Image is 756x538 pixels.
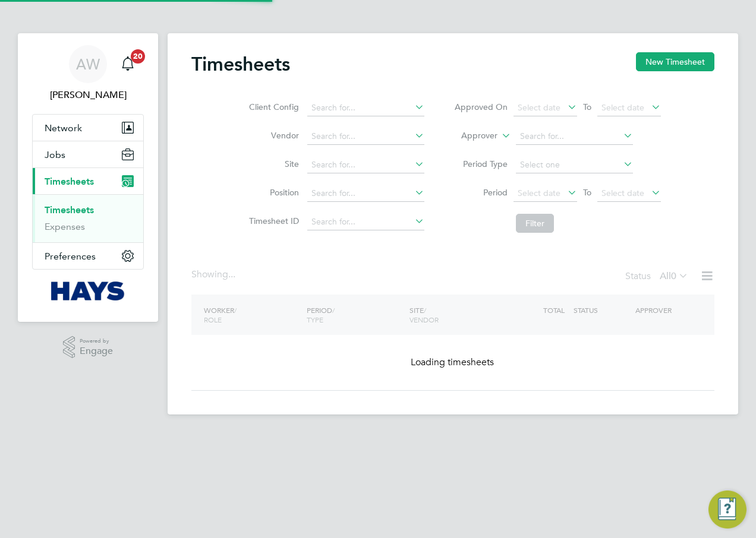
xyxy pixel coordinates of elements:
[33,194,143,242] div: Timesheets
[45,176,94,187] span: Timesheets
[191,52,290,76] h2: Timesheets
[307,214,424,230] input: Search for...
[518,102,560,113] span: Select date
[307,128,424,145] input: Search for...
[80,346,113,356] span: Engage
[131,49,145,64] span: 20
[32,45,144,102] a: AW[PERSON_NAME]
[45,149,65,160] span: Jobs
[671,270,676,282] span: 0
[45,221,85,232] a: Expenses
[307,100,424,116] input: Search for...
[660,270,688,282] label: All
[625,268,691,285] div: Status
[45,122,82,134] span: Network
[33,141,143,167] button: Jobs
[516,128,633,145] input: Search for...
[444,130,497,142] label: Approver
[454,102,508,112] label: Approved On
[307,185,424,202] input: Search for...
[579,99,595,115] span: To
[601,102,644,113] span: Select date
[33,243,143,269] button: Preferences
[33,115,143,141] button: Network
[454,159,508,169] label: Period Type
[245,159,299,169] label: Site
[307,157,424,173] input: Search for...
[516,214,554,233] button: Filter
[518,188,560,198] span: Select date
[228,268,235,280] span: ...
[116,45,140,83] a: 20
[18,33,158,322] nav: Main navigation
[76,56,100,72] span: AW
[45,204,94,216] a: Timesheets
[516,157,633,173] input: Select one
[51,281,125,300] img: hays-logo-retina.png
[601,188,644,198] span: Select date
[454,187,508,198] label: Period
[708,490,746,528] button: Engage Resource Center
[33,168,143,194] button: Timesheets
[579,185,595,200] span: To
[80,336,113,346] span: Powered by
[32,281,144,300] a: Go to home page
[245,216,299,226] label: Timesheet ID
[45,251,96,262] span: Preferences
[191,268,238,281] div: Showing
[63,336,114,359] a: Powered byEngage
[32,88,144,102] span: Alan Watts
[245,130,299,141] label: Vendor
[636,52,714,71] button: New Timesheet
[245,102,299,112] label: Client Config
[245,187,299,198] label: Position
